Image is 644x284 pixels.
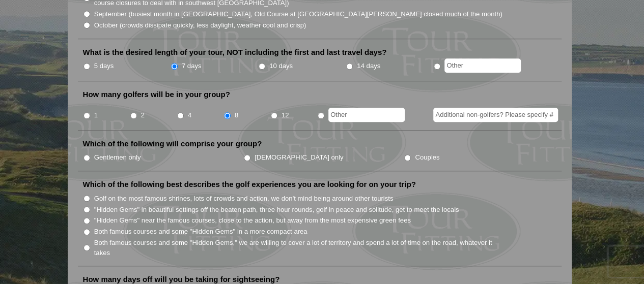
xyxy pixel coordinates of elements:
label: 2 [141,110,145,120]
label: Which of the following will comprise your group? [83,139,262,149]
label: Both famous courses and some "Hidden Gems" in a more compact area [94,227,307,237]
label: 8 [235,110,238,120]
label: 12 [282,110,289,120]
label: [DEMOGRAPHIC_DATA] only [255,152,343,163]
label: "Hidden Gems" in beautiful settings off the beaten path, three hour rounds, golf in peace and sol... [94,205,459,215]
label: 1 [94,110,98,120]
label: What is the desired length of your tour, NOT including the first and last travel days? [83,47,387,57]
label: Couples [415,152,439,163]
label: 14 days [357,61,380,71]
label: 5 days [94,61,114,71]
label: "Hidden Gems" near the famous courses, close to the action, but away from the most expensive gree... [94,215,411,226]
label: Gentlemen only [94,152,141,163]
label: Golf on the most famous shrines, lots of crowds and action, we don't mind being around other tour... [94,194,394,204]
label: How many golfers will be in your group? [83,89,230,100]
label: 10 days [269,61,293,71]
label: September (busiest month in [GEOGRAPHIC_DATA], Old Course at [GEOGRAPHIC_DATA][PERSON_NAME] close... [94,9,502,19]
input: Other [444,58,521,73]
input: Additional non-golfers? Please specify # [433,108,558,122]
label: October (crowds dissipate quickly, less daylight, weather cool and crisp) [94,20,306,30]
label: Both famous courses and some "Hidden Gems," we are willing to cover a lot of territory and spend ... [94,238,503,258]
label: 7 days [182,61,202,71]
input: Other [328,108,405,122]
label: 4 [188,110,191,120]
label: Which of the following best describes the golf experiences you are looking for on your trip? [83,179,416,190]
